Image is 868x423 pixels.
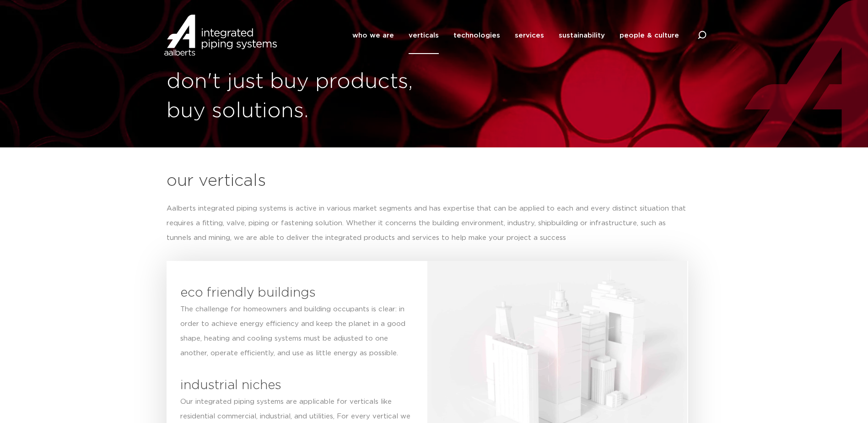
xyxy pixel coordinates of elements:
[352,17,679,54] nav: Menu
[180,376,281,395] h3: industrial niches
[620,17,679,54] a: people & culture
[453,17,500,54] a: technologies
[352,17,394,54] a: who we are
[167,170,689,192] h2: our verticals
[180,302,414,361] p: The challenge for homeowners and building occupants is clear: in order to achieve energy efficien...
[559,17,605,54] a: sustainability
[167,201,689,245] p: Aalberts integrated piping systems is active in various market segments and has expertise that ca...
[515,17,544,54] a: services
[409,17,439,54] a: verticals
[180,284,316,302] h3: eco friendly buildings
[167,67,430,126] h1: don't just buy products, buy solutions.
